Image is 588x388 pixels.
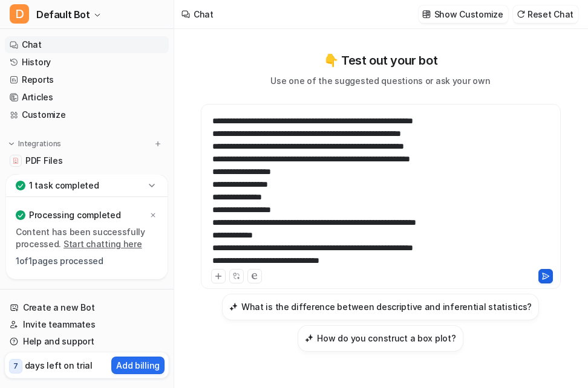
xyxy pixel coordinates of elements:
[36,6,90,23] span: Default Bot
[25,170,164,190] span: Explore all integrations
[111,357,165,374] button: Add billing
[419,5,508,23] button: Show Customize
[5,316,169,333] a: Invite teammates
[18,139,61,149] p: Integrations
[29,209,120,221] p: Processing completed
[25,155,62,167] span: PDF Files
[270,74,490,87] p: Use one of the suggested questions or ask your own
[5,54,169,71] a: History
[5,299,169,316] a: Create a new Bot
[298,325,463,352] button: How do you construct a box plot?How do you construct a box plot?
[25,359,93,372] p: days left on trial
[10,4,29,24] span: D
[7,140,16,148] img: expand menu
[64,239,142,249] a: Start chatting here
[229,302,238,311] img: What is the difference between descriptive and inferential statistics?
[517,10,525,19] img: reset
[305,334,313,343] img: How do you construct a box plot?
[12,157,19,164] img: PDF Files
[5,89,169,106] a: Articles
[5,138,65,150] button: Integrations
[422,10,431,19] img: customize
[324,51,437,70] p: 👇 Test out your bot
[5,106,169,123] a: Customize
[434,8,503,21] p: Show Customize
[13,361,18,372] p: 7
[116,359,160,372] p: Add billing
[154,140,162,148] img: menu_add.svg
[317,332,456,344] h3: How do you construct a box plot?
[5,172,169,189] a: Explore all integrations
[194,8,214,21] div: Chat
[222,294,539,320] button: What is the difference between descriptive and inferential statistics?What is the difference betw...
[16,255,158,267] p: 1 of 1 pages processed
[5,152,169,169] a: PDF FilesPDF Files
[10,174,22,186] img: explore all integrations
[5,71,169,88] a: Reports
[5,333,169,350] a: Help and support
[29,179,99,192] p: 1 task completed
[5,36,169,53] a: Chat
[513,5,578,23] button: Reset Chat
[241,300,532,313] h3: What is the difference between descriptive and inferential statistics?
[16,226,158,250] p: Content has been successfully processed.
